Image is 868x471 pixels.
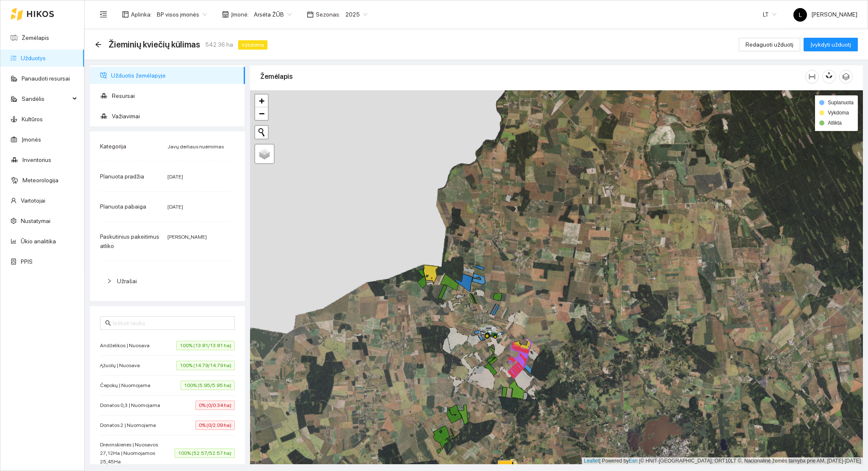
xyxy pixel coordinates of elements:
span: Suplanuota [828,100,854,106]
a: Ūkio analitika [21,238,56,245]
a: Įmonės [22,136,41,143]
span: BP visos įmonės [157,8,207,21]
span: Andželikos | Nuosava [100,341,154,350]
div: | Powered by © HNIT-[GEOGRAPHIC_DATA]; ORT10LT ©, Nacionalinė žemės tarnyba prie AM, [DATE]-[DATE] [582,457,863,465]
span: 2025 [345,8,367,21]
span: Žieminių kviečių kūlimas [108,38,200,51]
div: Užrašai [100,271,235,291]
span: LT [763,8,776,21]
span: Įmonė : [231,10,249,19]
button: column-width [805,70,819,84]
span: Sandėlis [22,90,70,107]
a: Panaudoti resursai [22,75,70,82]
a: Nustatymai [21,217,50,224]
a: Meteorologija [22,177,58,184]
a: PPIS [21,258,33,265]
span: 542.36 ha [205,40,233,49]
span: Važiavimai [112,108,238,125]
span: Kategorija [100,143,126,150]
span: | [639,458,640,464]
span: 100% (13.81/13.81 ha) [176,341,235,350]
span: Redaguoti užduotį [746,40,793,49]
a: Redaguoti užduotį [739,41,800,48]
span: Donatos 0,3 | Nuomojama [100,401,164,410]
span: 100% (14.79/14.79 ha) [176,361,235,370]
a: Esri [629,458,638,464]
span: Arsėta ŽŪB [254,8,292,21]
span: search [105,320,111,326]
span: 0% (0/2.09 ha) [195,421,235,430]
a: Žemėlapis [22,34,49,41]
span: right [107,279,112,284]
span: shop [222,11,229,18]
span: layout [122,11,129,18]
span: Atlikta [828,120,842,126]
span: Įvykdyti užduotį [810,40,851,49]
span: Aplinka : [131,10,152,19]
span: Vykdoma [828,110,849,116]
span: 0% (0/0.34 ha) [195,401,235,410]
span: arrow-left [95,41,102,48]
input: Ieškoti lauko [113,318,230,328]
span: [PERSON_NAME] [793,11,857,18]
span: [DATE] [167,204,183,210]
a: Inventorius [22,156,51,163]
a: Zoom in [255,95,268,107]
div: Žemėlapis [260,64,805,89]
span: L [799,8,802,22]
a: Vartotojai [21,197,45,204]
span: Resursai [112,87,238,104]
a: Kultūros [22,116,43,123]
button: Initiate a new search [255,126,268,139]
span: Ąžuolų | Nuosava [100,361,144,370]
span: + [259,95,264,106]
button: menu-fold [95,6,112,23]
span: Paskutinius pakeitimus atliko [100,233,159,249]
a: Leaflet [584,458,599,464]
span: − [259,108,264,119]
button: Įvykdyti užduotį [804,38,858,51]
span: [PERSON_NAME] [167,234,207,240]
a: Layers [255,145,274,163]
span: Vykdoma [238,40,267,50]
span: Donatos 2 | Nuomojama [100,421,160,429]
span: Sezonas : [316,10,340,19]
a: Užduotys [21,55,46,61]
span: 100% (52.57/52.57 ha) [175,449,235,458]
span: menu-fold [100,11,107,18]
span: Planuota pradžia [100,173,144,180]
button: Redaguoti užduotį [739,38,800,51]
span: column-width [806,73,818,80]
span: [DATE] [167,174,183,180]
a: Zoom out [255,107,268,120]
div: Atgal [95,41,102,48]
span: Javų derliaus nuėmimas [167,144,224,150]
span: calendar [307,11,314,18]
span: Užrašai [117,278,137,284]
span: Čepokų | Nuomojama [100,381,155,390]
span: Drevinskienės | Nuosavos 27,12Ha | Nuomojamos 25,45Ha [100,440,175,466]
span: 100% (5.95/5.95 ha) [181,381,235,390]
span: Planuota pabaiga [100,203,146,210]
span: Užduotis žemėlapyje [111,67,238,84]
